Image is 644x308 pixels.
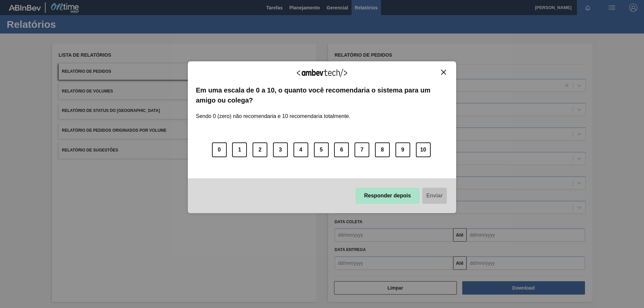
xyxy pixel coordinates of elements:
button: 5 [314,142,329,157]
button: 4 [293,142,308,157]
button: 10 [416,142,431,157]
button: 1 [232,142,247,157]
button: 9 [395,142,410,157]
label: Em uma escala de 0 a 10, o quanto você recomendaria o sistema para um amigo ou colega? [196,85,448,106]
img: Close [441,70,446,75]
button: Responder depois [356,188,420,204]
button: 3 [273,142,288,157]
button: Close [439,69,448,75]
label: Sendo 0 (zero) não recomendaria e 10 recomendaria totalmente. [196,105,351,119]
button: 2 [253,142,267,157]
img: Logo Ambevtech [297,69,347,77]
button: 0 [212,142,227,157]
button: 6 [334,142,349,157]
button: 7 [355,142,369,157]
button: 8 [375,142,390,157]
